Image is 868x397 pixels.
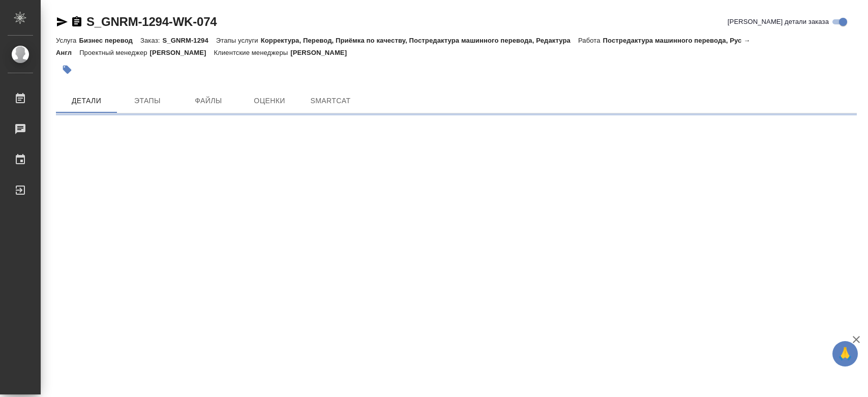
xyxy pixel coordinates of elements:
p: S_GNRM-1294 [162,37,216,44]
span: Оценки [245,95,294,107]
span: Детали [62,95,111,107]
p: Бизнес перевод [79,37,140,44]
p: Этапы услуги [216,37,261,44]
button: Скопировать ссылку [71,16,83,28]
span: [PERSON_NAME] детали заказа [728,17,829,27]
p: [PERSON_NAME] [150,49,214,56]
a: S_GNRM-1294-WK-074 [86,15,217,28]
button: Скопировать ссылку для ЯМессенджера [56,16,68,28]
p: Работа [578,37,603,44]
p: Проектный менеджер [79,49,149,56]
span: Файлы [184,95,233,107]
p: Заказ: [140,37,162,44]
p: Клиентские менеджеры [214,49,291,56]
button: 🙏 [832,341,858,367]
p: Услуга [56,37,79,44]
span: SmartCat [306,95,355,107]
span: 🙏 [836,343,854,364]
span: Этапы [123,95,172,107]
p: Корректура, Перевод, Приёмка по качеству, Постредактура машинного перевода, Редактура [261,37,578,44]
button: Добавить тэг [56,58,78,81]
p: [PERSON_NAME] [290,49,354,56]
